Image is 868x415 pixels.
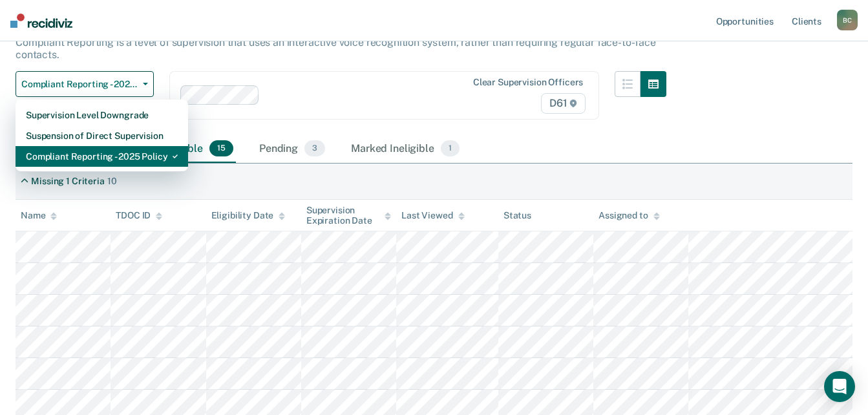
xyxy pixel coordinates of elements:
span: Compliant Reporting - 2025 Policy [21,79,138,90]
button: BC [837,10,858,30]
span: 1 [441,140,460,157]
div: Supervision Expiration Date [306,205,391,227]
div: Pending3 [257,135,328,164]
button: Compliant Reporting - 2025 Policy [16,71,154,97]
p: Compliant Reporting is a level of supervision that uses an interactive voice recognition system, ... [16,36,656,61]
span: 3 [304,140,325,157]
div: Last Viewed [401,210,464,221]
div: Assigned to [598,210,659,221]
div: Missing 1 Criteria [31,176,104,187]
div: Clear supervision officers [473,77,583,88]
span: 15 [209,140,233,157]
div: Status [503,210,531,221]
div: 10 [107,176,117,187]
div: Name [21,210,57,221]
div: Eligibility Date [211,210,286,221]
span: D61 [541,93,586,114]
div: B C [837,10,858,30]
img: Recidiviz [10,14,72,28]
div: Missing 1 Criteria10 [16,171,122,192]
div: Open Intercom Messenger [824,371,855,402]
div: TDOC ID [116,210,162,221]
div: Marked Ineligible1 [348,135,462,164]
div: Suspension of Direct Supervision [26,125,178,146]
div: Compliant Reporting - 2025 Policy [26,146,178,167]
div: Supervision Level Downgrade [26,105,178,125]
